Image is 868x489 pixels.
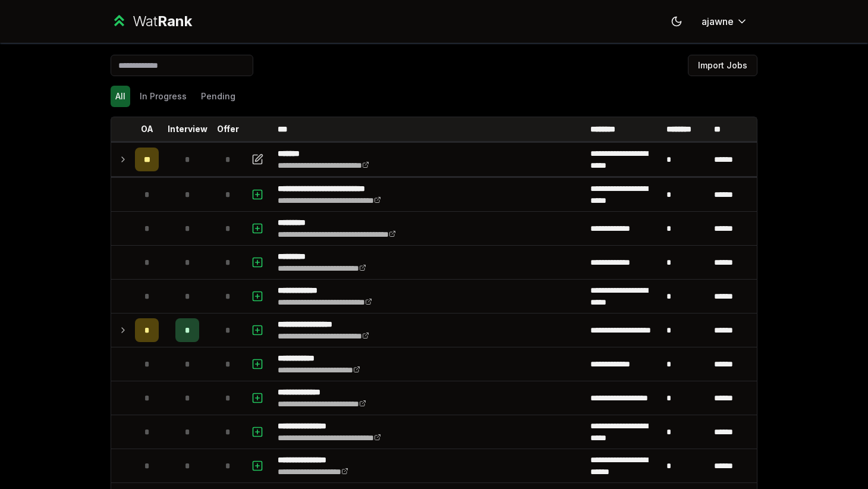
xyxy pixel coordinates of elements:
[158,12,192,30] span: Rank
[688,55,757,76] button: Import Jobs
[111,12,192,31] a: WatRank
[111,86,130,107] button: All
[168,123,207,135] p: Interview
[702,14,734,29] span: ajawne
[692,11,757,32] button: ajawne
[141,123,153,135] p: OA
[196,86,240,107] button: Pending
[217,123,239,135] p: Offer
[135,86,191,107] button: In Progress
[133,12,192,31] div: Wat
